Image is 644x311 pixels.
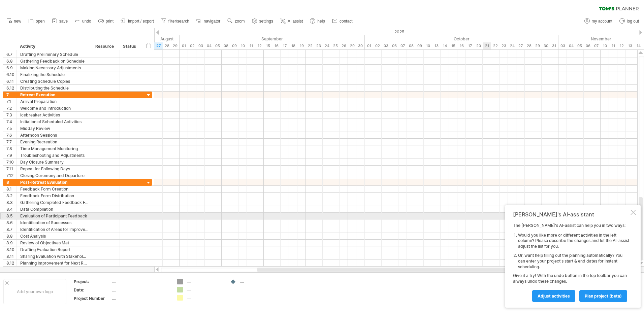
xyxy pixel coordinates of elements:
[159,17,191,26] a: filter/search
[20,43,88,50] div: Activity
[180,35,365,42] div: September 2025
[20,132,89,138] div: Afternoon Sessions
[204,19,220,24] span: navigator
[20,193,89,199] div: Feedback Form Distribution
[365,42,373,49] div: Wednesday, 1 October 2025
[518,253,629,270] li: Or, want help filling out the planning automatically? You can enter your project's start & end da...
[20,240,89,246] div: Review of Objectives Met
[36,19,45,24] span: open
[250,17,275,26] a: settings
[6,139,17,145] div: 7.7
[74,287,111,293] div: Date:
[288,19,303,24] span: AI assist
[163,42,171,49] div: Thursday, 28 August 2025
[567,42,575,49] div: Tuesday, 4 November 2025
[508,42,516,49] div: Friday, 24 October 2025
[119,17,156,26] a: import / export
[20,253,89,260] div: Sharing Evaluation with Stakeholders
[187,279,223,284] div: ....
[356,42,365,49] div: Tuesday, 30 September 2025
[106,19,114,24] span: print
[97,17,116,26] a: print
[20,125,89,132] div: Midday Review
[297,42,306,49] div: Friday, 19 September 2025
[112,279,169,284] div: ....
[474,42,483,49] div: Monday, 20 October 2025
[50,17,70,26] a: save
[550,42,558,49] div: Friday, 31 October 2025
[187,295,223,301] div: ....
[222,42,230,49] div: Monday, 8 September 2025
[5,17,23,26] a: new
[6,246,17,253] div: 8.10
[20,71,89,78] div: Finalizing the Schedule
[424,42,432,49] div: Friday, 10 October 2025
[264,42,272,49] div: Monday, 15 September 2025
[6,85,17,91] div: 6.12
[609,42,617,49] div: Tuesday, 11 November 2025
[20,78,89,84] div: Creating Schedule Copies
[6,260,17,266] div: 8.12
[441,42,449,49] div: Tuesday, 14 October 2025
[6,98,17,105] div: 7.1
[575,42,584,49] div: Wednesday, 5 November 2025
[330,17,355,26] a: contact
[466,42,474,49] div: Friday, 17 October 2025
[6,118,17,125] div: 7.4
[457,42,466,49] div: Thursday, 16 October 2025
[618,17,641,26] a: log out
[128,19,154,24] span: import / export
[20,246,89,253] div: Drafting Evaluation Report
[308,17,327,26] a: help
[6,233,17,239] div: 8.8
[617,42,626,49] div: Wednesday, 12 November 2025
[20,172,89,179] div: Closing Ceremony and Departure
[583,17,614,26] a: my account
[6,240,17,246] div: 8.9
[27,17,47,26] a: open
[533,42,542,49] div: Wednesday, 29 October 2025
[123,43,138,50] div: Status
[6,213,17,219] div: 8.5
[187,287,223,292] div: ....
[542,42,550,49] div: Thursday, 30 October 2025
[365,35,558,42] div: October 2025
[331,42,340,49] div: Thursday, 25 September 2025
[592,42,601,49] div: Friday, 7 November 2025
[6,58,17,64] div: 6.8
[226,17,247,26] a: zoom
[6,132,17,138] div: 7.6
[20,219,89,226] div: Identification of Successes
[82,19,91,24] span: undo
[240,279,277,284] div: ....
[6,226,17,233] div: 8.7
[20,118,89,125] div: Initiation of Scheduled Activities
[382,42,390,49] div: Friday, 3 October 2025
[306,42,314,49] div: Monday, 22 September 2025
[289,42,297,49] div: Thursday, 18 September 2025
[558,42,567,49] div: Monday, 3 November 2025
[6,172,17,179] div: 7.12
[168,19,189,24] span: filter/search
[235,19,245,24] span: zoom
[323,42,331,49] div: Wednesday, 24 September 2025
[6,166,17,172] div: 7.11
[6,145,17,152] div: 7.8
[390,42,398,49] div: Monday, 6 October 2025
[188,42,196,49] div: Tuesday, 2 September 2025
[230,42,238,49] div: Tuesday, 9 September 2025
[500,42,508,49] div: Thursday, 23 October 2025
[6,152,17,159] div: 7.9
[491,42,500,49] div: Wednesday, 22 October 2025
[272,42,281,49] div: Tuesday, 16 September 2025
[95,43,116,50] div: Resource
[20,98,89,105] div: Arrival Preparation
[6,159,17,165] div: 7.10
[6,179,17,185] div: 8
[532,290,575,302] a: Adjust activities
[525,42,533,49] div: Tuesday, 28 October 2025
[634,42,643,49] div: Friday, 14 November 2025
[74,279,111,284] div: Project:
[6,71,17,78] div: 6.10
[449,42,457,49] div: Wednesday, 15 October 2025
